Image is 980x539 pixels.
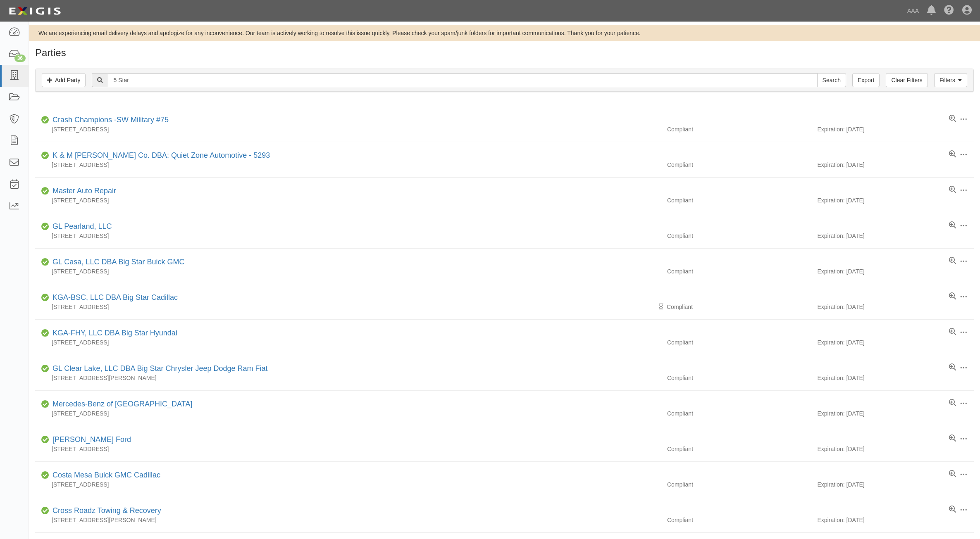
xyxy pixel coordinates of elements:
div: GL Pearland, LLC [49,221,112,232]
div: Expiration: [DATE] [818,409,974,418]
a: [PERSON_NAME] Ford [52,435,131,444]
i: Compliant [41,153,49,159]
div: [STREET_ADDRESS] [35,196,661,204]
a: View results summary [949,399,956,407]
div: Compliant [661,161,818,169]
div: K & M Broussard Co. DBA: Quiet Zone Automotive - 5293 [49,150,270,161]
i: Compliant [41,188,49,194]
div: Expiration: [DATE] [818,445,974,453]
div: Compliant [661,516,818,524]
a: View results summary [949,186,956,194]
a: Crash Champions -SW Military #75 [52,116,169,124]
div: Cross Roadz Towing & Recovery [49,506,161,516]
div: Chastang Ford [49,435,131,445]
div: Compliant [661,303,818,311]
img: logo-5460c22ac91f19d4615b14bd174203de0afe785f0fc80cf4dbbc73dc1793850b.png [6,4,63,19]
i: Compliant [41,473,49,478]
h1: Parties [35,47,974,58]
div: [STREET_ADDRESS][PERSON_NAME] [35,516,661,524]
a: View results summary [949,363,956,372]
a: View results summary [949,292,956,301]
i: Compliant [41,117,49,123]
div: Compliant [661,125,818,133]
div: Expiration: [DATE] [818,267,974,275]
div: 36 [14,55,26,62]
div: [STREET_ADDRESS] [35,445,661,453]
div: [STREET_ADDRESS] [35,125,661,133]
a: Master Auto Repair [52,187,116,195]
div: Expiration: [DATE] [818,161,974,169]
div: Compliant [661,480,818,489]
a: GL Casa, LLC DBA Big Star Buick GMC [52,258,184,266]
i: Pending Review [659,304,663,310]
div: [STREET_ADDRESS] [35,232,661,240]
div: Expiration: [DATE] [818,196,974,204]
div: [STREET_ADDRESS] [35,161,661,169]
a: Add Party [42,73,86,87]
div: Expiration: [DATE] [818,338,974,347]
div: Compliant [661,374,818,382]
div: Compliant [661,232,818,240]
div: [STREET_ADDRESS] [35,409,661,418]
div: Mercedes-Benz of Ontario [49,399,192,410]
div: [STREET_ADDRESS][PERSON_NAME] [35,374,661,382]
a: Filters [934,73,967,87]
div: Expiration: [DATE] [818,374,974,382]
a: View results summary [949,115,956,123]
div: KGA-FHY, LLC DBA Big Star Hyundai [49,328,177,339]
div: GL Clear Lake, LLC DBA Big Star Chrysler Jeep Dodge Ram Fiat [49,363,268,374]
input: Search [108,73,817,87]
a: KGA-BSC, LLC DBA Big Star Cadillac [52,293,178,302]
a: Costa Mesa Buick GMC Cadillac [52,471,160,479]
div: Compliant [661,196,818,204]
i: Help Center - Complianz [944,6,954,16]
div: Expiration: [DATE] [818,480,974,489]
a: Mercedes-Benz of [GEOGRAPHIC_DATA] [52,400,192,408]
a: GL Pearland, LLC [52,222,112,230]
div: We are experiencing email delivery delays and apologize for any inconvenience. Our team is active... [29,29,980,37]
div: [STREET_ADDRESS] [35,480,661,489]
a: View results summary [949,257,956,265]
a: Clear Filters [886,73,928,87]
div: Compliant [661,445,818,453]
i: Compliant [41,330,49,336]
div: [STREET_ADDRESS] [35,338,661,347]
div: Crash Champions -SW Military #75 [49,115,169,126]
div: Compliant [661,267,818,275]
div: GL Casa, LLC DBA Big Star Buick GMC [49,257,184,268]
a: KGA-FHY, LLC DBA Big Star Hyundai [52,329,177,337]
i: Compliant [41,295,49,301]
i: Compliant [41,401,49,407]
i: Compliant [41,366,49,372]
a: View results summary [949,506,956,514]
i: Compliant [41,259,49,265]
a: Cross Roadz Towing & Recovery [52,506,161,515]
a: AAA [903,2,923,19]
div: Costa Mesa Buick GMC Cadillac [49,470,160,481]
div: KGA-BSC, LLC DBA Big Star Cadillac [49,292,178,303]
i: Compliant [41,437,49,443]
input: Search [817,73,846,87]
div: Compliant [661,409,818,418]
div: Expiration: [DATE] [818,125,974,133]
a: View results summary [949,470,956,478]
a: K & M [PERSON_NAME] Co. DBA: Quiet Zone Automotive - 5293 [52,151,270,159]
a: View results summary [949,328,956,336]
div: Expiration: [DATE] [818,303,974,311]
a: View results summary [949,435,956,443]
div: Master Auto Repair [49,186,116,197]
i: Compliant [41,224,49,230]
div: [STREET_ADDRESS] [35,303,661,311]
div: [STREET_ADDRESS] [35,267,661,275]
a: View results summary [949,221,956,230]
a: View results summary [949,150,956,159]
div: Expiration: [DATE] [818,232,974,240]
a: GL Clear Lake, LLC DBA Big Star Chrysler Jeep Dodge Ram Fiat [52,364,268,373]
div: Compliant [661,338,818,347]
i: Compliant [41,508,49,514]
a: Export [852,73,880,87]
div: Expiration: [DATE] [818,516,974,524]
